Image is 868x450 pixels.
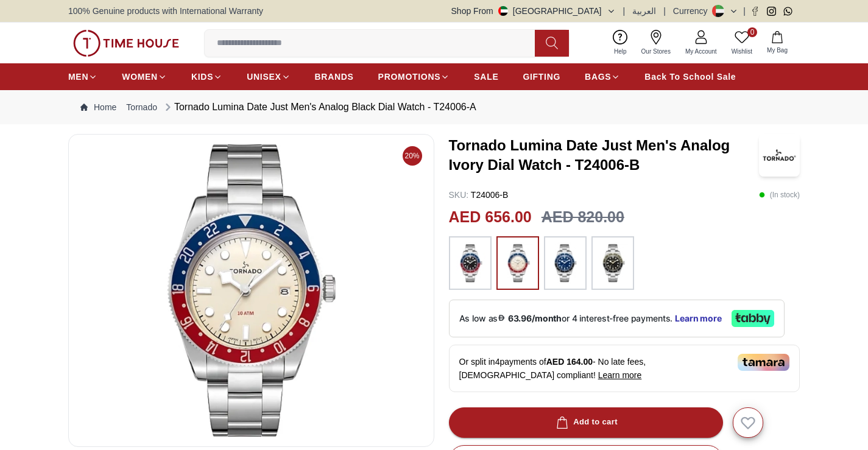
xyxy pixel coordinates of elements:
span: | [663,5,666,17]
a: WOMEN [122,66,167,88]
button: العربية [632,5,656,17]
a: BAGS [585,66,620,88]
span: SKU : [449,190,469,200]
span: SALE [474,71,498,83]
a: Help [607,27,634,58]
img: Tornado Lumina Date Just Men's Analog Black Dial Watch - T24006-A [79,144,424,437]
h2: AED 656.00 [449,206,532,229]
img: ... [503,242,533,284]
img: ... [550,242,580,284]
span: My Bag [762,46,792,55]
a: BRANDS [315,66,354,88]
span: PROMOTIONS [378,71,441,83]
button: My Bag [760,29,795,57]
a: MEN [68,66,97,88]
span: BRANDS [315,71,354,83]
a: Home [80,101,116,113]
div: Add to cart [554,415,618,429]
span: BAGS [585,71,611,83]
img: ... [73,30,179,57]
a: PROMOTIONS [378,66,450,88]
a: 0Wishlist [724,27,760,58]
img: Tamara [738,354,789,371]
nav: Breadcrumb [68,90,800,124]
p: T24006-B [449,189,509,201]
img: ... [455,242,485,284]
span: Wishlist [727,47,757,56]
span: | [623,5,626,17]
div: Tornado Lumina Date Just Men's Analog Black Dial Watch - T24006-A [162,100,476,114]
button: Add to cart [449,407,723,438]
span: 0 [747,27,757,37]
span: UNISEX [247,71,281,83]
span: KIDS [191,71,213,83]
span: MEN [68,71,88,83]
div: Currency [673,5,713,17]
p: ( In stock ) [759,189,800,201]
span: GIFTING [523,71,560,83]
a: Instagram [767,7,776,16]
span: 100% Genuine products with International Warranty [68,5,263,17]
img: ... [598,242,628,284]
a: SALE [474,66,498,88]
img: Tornado Lumina Date Just Men's Analog Ivory Dial Watch - T24006-B [759,134,800,177]
a: Back To School Sale [644,66,736,88]
a: Our Stores [634,27,678,58]
a: GIFTING [523,66,560,88]
img: United Arab Emirates [498,6,508,16]
a: Whatsapp [783,7,792,16]
h3: AED 820.00 [542,206,624,229]
a: Facebook [750,7,760,16]
span: My Account [680,47,722,56]
a: Tornado [126,101,157,113]
a: KIDS [191,66,222,88]
span: | [743,5,746,17]
span: Back To School Sale [644,71,736,83]
span: Learn more [598,370,642,380]
button: Shop From[GEOGRAPHIC_DATA] [451,5,616,17]
div: Or split in 4 payments of - No late fees, [DEMOGRAPHIC_DATA] compliant! [449,345,800,392]
span: Help [609,47,632,56]
span: 20% [403,146,422,166]
a: UNISEX [247,66,290,88]
span: AED 164.00 [546,357,593,367]
span: Our Stores [637,47,676,56]
span: WOMEN [122,71,158,83]
h3: Tornado Lumina Date Just Men's Analog Ivory Dial Watch - T24006-B [449,136,759,175]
